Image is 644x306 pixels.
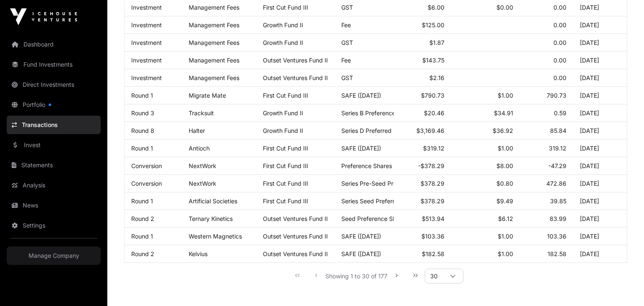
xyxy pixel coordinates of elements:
span: GST [341,74,353,81]
span: 0.00 [553,21,566,29]
span: 39.85 [550,197,566,205]
a: Portfolio [7,96,101,114]
a: Conversion [131,180,162,187]
td: [DATE] [573,87,627,104]
td: $3,169.46 [394,122,451,140]
a: Kelvius [189,250,208,257]
td: $103.36 [394,228,451,245]
a: First Cut Fund III [263,180,308,187]
td: [DATE] [573,140,627,157]
a: NextWork [189,180,216,187]
a: Round 1 [131,197,153,205]
a: Outset Ventures Fund II [263,250,328,257]
a: Round 1 [131,145,153,152]
span: $36.92 [493,127,513,134]
span: 472.86 [546,180,566,187]
a: Fund Investments [7,55,101,74]
span: Series B Preference Shares [341,109,416,117]
span: GST [341,4,353,11]
p: Management Fees [189,57,249,64]
a: Round 2 [131,250,154,257]
span: 103.36 [547,233,566,240]
td: $125.00 [394,16,451,34]
a: Investment [131,4,162,11]
span: Series Seed Preferred Stock [341,197,419,205]
button: Last Page [407,267,424,284]
a: Halter [189,127,205,134]
span: $34.91 [494,109,513,117]
a: Dashboard [7,35,101,54]
a: First Cut Fund III [263,162,308,169]
a: Growth Fund II [263,109,303,117]
a: Round 3 [131,109,154,117]
td: $20.46 [394,104,451,122]
td: $143.75 [394,52,451,69]
td: [DATE] [573,157,627,175]
a: First Cut Fund III [263,145,308,152]
iframe: Chat Widget [602,266,644,306]
td: [DATE] [573,210,627,228]
span: SAFE ([DATE]) [341,145,381,152]
td: [DATE] [573,34,627,52]
span: $0.00 [496,4,513,11]
span: -47.29 [548,162,566,169]
span: 85.84 [550,127,566,134]
a: Migrate Mate [189,92,226,99]
a: NextWork [189,162,216,169]
a: Tracksuit [189,109,214,117]
a: Growth Fund II [263,39,303,46]
span: Rows per page [425,269,443,283]
span: $0.80 [496,180,513,187]
span: Series D Preferred Stock [341,127,409,134]
span: $1.00 [498,233,513,240]
a: Investment [131,39,162,46]
a: Artificial Societies [189,197,237,205]
a: Investment [131,74,162,81]
a: Round 1 [131,92,153,99]
a: Transactions [7,116,101,134]
td: $378.29 [394,192,451,210]
a: Ternary Kinetics [189,215,233,222]
td: $1.87 [394,34,451,52]
a: Analysis [7,176,101,194]
span: Preference Shares [341,162,392,169]
a: Outset Ventures Fund II [263,57,328,64]
td: [DATE] [573,52,627,69]
span: Fee [341,57,351,64]
span: SAFE ([DATE]) [341,233,381,240]
a: Invest [7,136,101,154]
span: 182.58 [548,250,566,257]
span: 0.00 [553,39,566,46]
span: 0.59 [554,109,566,117]
td: $378.29 [394,175,451,192]
a: Growth Fund II [263,21,303,29]
p: Management Fees [189,21,249,29]
a: Settings [7,216,101,235]
a: Manage Company [7,246,101,265]
td: [DATE] [573,175,627,192]
span: SAFE ([DATE]) [341,92,381,99]
td: [DATE] [573,245,627,263]
a: Antioch [189,145,210,152]
td: [DATE] [573,228,627,245]
span: SAFE ([DATE]) [341,250,381,257]
span: Seed Preference Shares [341,215,408,222]
td: $319.12 [394,140,451,157]
span: $9.49 [496,197,513,205]
td: $790.73 [394,87,451,104]
img: Icehouse Ventures Logo [10,8,77,25]
span: 0.00 [553,57,566,64]
td: $182.58 [394,245,451,263]
td: [DATE] [573,69,627,87]
a: Outset Ventures Fund II [263,233,328,240]
td: [DATE] [573,104,627,122]
a: Round 2 [131,215,154,222]
a: Statements [7,156,101,174]
span: 790.73 [547,92,566,99]
span: Showing 1 to 30 of 177 [325,272,387,280]
span: $6.12 [498,215,513,222]
a: First Cut Fund III [263,92,308,99]
td: $2.16 [394,69,451,87]
a: Conversion [131,162,162,169]
td: [DATE] [573,192,627,210]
